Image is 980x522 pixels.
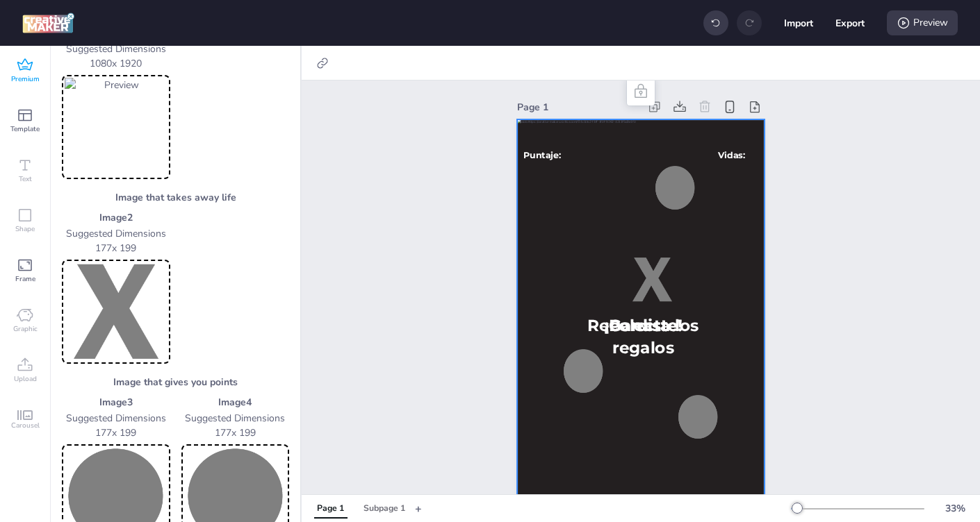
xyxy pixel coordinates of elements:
[15,273,35,285] span: Frame
[22,12,74,33] img: logo Creative Maker
[307,496,415,521] div: Tabs
[13,323,38,335] span: Graphic
[517,100,639,115] div: Page 1
[523,150,561,161] span: Puntaje:
[181,411,290,426] p: Suggested Dimensions
[10,124,40,135] span: Template
[62,411,170,426] p: Suggested Dimensions
[835,8,865,37] button: Export
[14,373,37,385] span: Upload
[62,56,170,71] p: 1080 x 1920
[62,426,170,440] p: 177 x 199
[62,241,170,255] p: 177 x 199
[415,496,422,521] button: +
[587,315,699,357] span: Recolecta los regalos
[62,210,170,225] p: Image 2
[784,8,813,37] button: Import
[62,190,289,205] h3: Image that takes away life
[317,503,344,515] div: Page 1
[65,78,168,176] img: Preview
[62,42,170,56] p: Suggested Dimensions
[181,426,290,440] p: 177 x 199
[11,420,40,431] span: Carousel
[718,150,745,161] span: Vidas:
[887,10,958,35] div: Preview
[181,395,290,410] p: Image 4
[62,375,289,389] h3: Image that gives you points
[938,501,972,516] div: 33 %
[19,174,32,185] span: Text
[364,503,405,515] div: Subpage 1
[11,74,40,85] span: Premium
[15,224,35,235] span: Shape
[62,226,170,241] p: Suggested Dimensions
[62,395,170,410] p: Image 3
[65,262,168,361] img: Preview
